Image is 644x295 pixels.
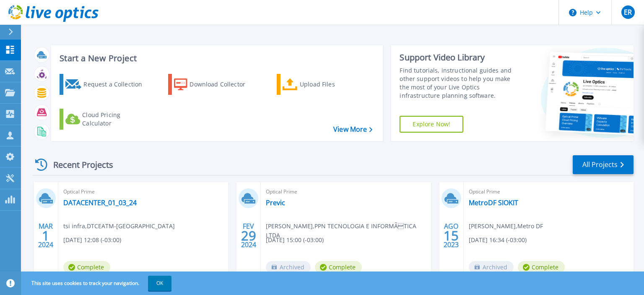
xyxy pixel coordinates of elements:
[60,74,153,95] a: Request a Collection
[266,187,426,196] span: Optical Prime
[63,187,223,196] span: Optical Prime
[82,111,149,128] div: Cloud Pricing Calculator
[443,220,459,251] div: AGO 2023
[42,232,49,239] span: 1
[266,222,431,240] span: [PERSON_NAME] , PPN TECNOLOGIA E INFORMÃTICA LTDA
[32,154,125,175] div: Recent Projects
[190,76,257,93] div: Download Collector
[63,261,110,274] span: Complete
[63,198,137,207] a: DATACENTER_01_03_24
[400,66,521,100] div: Find tutorials, instructional guides and other support videos to help you make the most of your L...
[400,52,521,63] div: Support Video Library
[469,198,518,207] a: MetroDF SIOKIT
[266,198,285,207] a: Previc
[444,232,459,239] span: 15
[241,232,256,239] span: 29
[518,261,565,274] span: Complete
[277,74,370,95] a: Upload Files
[469,261,514,274] span: Archived
[241,220,257,251] div: FEV 2024
[300,76,367,93] div: Upload Files
[63,235,121,245] span: [DATE] 12:08 (-03:00)
[60,54,372,63] h3: Start a New Project
[38,220,54,251] div: MAR 2024
[168,74,262,95] a: Download Collector
[315,261,362,274] span: Complete
[333,125,372,133] a: View More
[63,222,175,231] span: tsi infra , DTCEATM-[GEOGRAPHIC_DATA]
[624,9,632,16] span: ER
[469,222,543,231] span: [PERSON_NAME] , Metro DF
[60,109,153,130] a: Cloud Pricing Calculator
[573,155,634,174] a: All Projects
[266,235,324,245] span: [DATE] 15:00 (-03:00)
[400,116,463,133] a: Explore Now!
[469,235,527,245] span: [DATE] 16:34 (-03:00)
[83,76,151,93] div: Request a Collection
[266,261,311,274] span: Archived
[23,276,171,291] span: This site uses cookies to track your navigation.
[148,276,171,291] button: OK
[469,187,628,196] span: Optical Prime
